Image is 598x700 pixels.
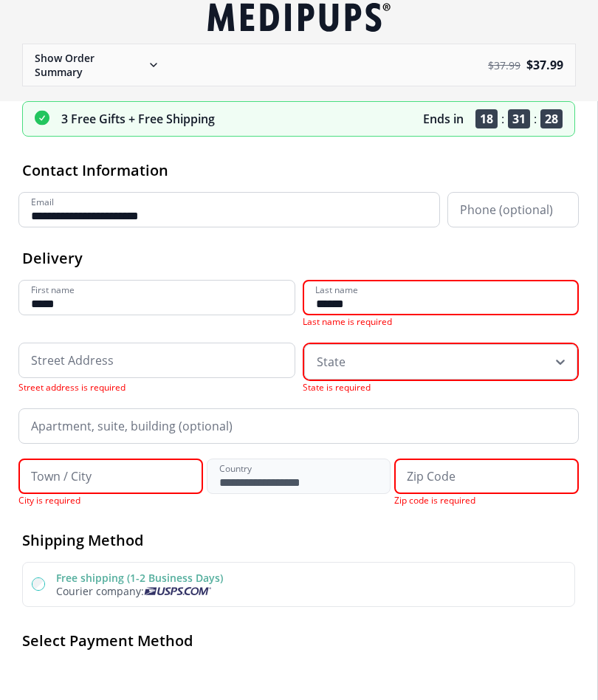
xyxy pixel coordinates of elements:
[534,111,537,127] span: :
[526,57,563,73] span: $ 37.99
[22,662,575,692] iframe: Secure payment button frame
[22,631,575,651] h2: Select Payment Method
[56,571,223,585] label: Free shipping (1-2 Business Days)
[508,109,530,128] span: 31
[423,111,464,127] p: Ends in
[303,315,487,328] span: Last name is required
[22,530,575,550] h2: Shipping Method
[144,587,211,595] img: Usps courier company
[61,111,215,127] p: 3 Free Gifts + Free Shipping
[56,584,144,598] span: Courier company:
[18,494,203,507] span: City is required
[540,109,563,128] span: 28
[18,381,203,394] span: Street address is required
[501,111,504,127] span: :
[22,248,83,268] span: Delivery
[303,381,487,394] span: State is required
[394,494,579,507] span: Zip code is required
[475,109,498,128] span: 18
[35,51,145,79] p: Show Order Summary
[22,160,168,180] span: Contact Information
[488,58,520,72] span: $ 37.99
